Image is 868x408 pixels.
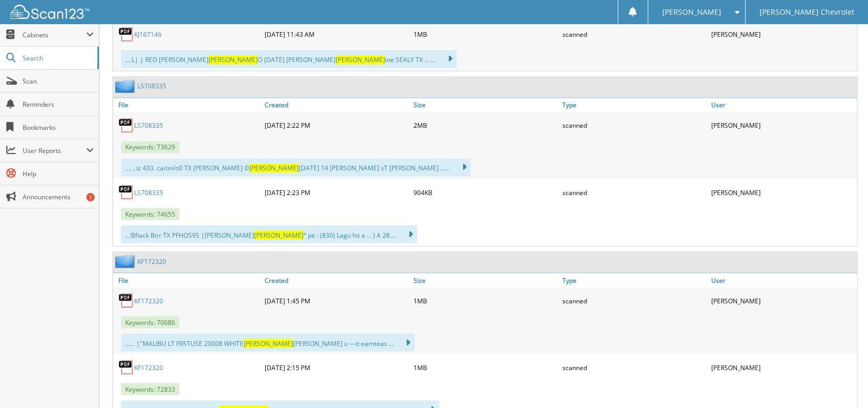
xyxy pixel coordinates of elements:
a: KF172320 [134,363,163,372]
img: PDF.png [118,26,134,42]
img: folder2.png [115,254,137,268]
div: [PERSON_NAME] [708,115,857,136]
span: Cabinets [23,30,86,39]
div: ...‘Bfiack Birr TX PFHOS9S |[PERSON_NAME] ° pe : (830) Lagu ho a ... ) A 28.... [121,225,417,243]
div: ...... |"MALIBU LT FRSTUSE 20008 WHITE [PERSON_NAME] u —it earnteas ... [121,333,415,351]
div: scanned [559,115,708,136]
span: [PERSON_NAME] [254,230,304,239]
span: [PERSON_NAME] [662,9,721,15]
div: [DATE] 11:43 AM [262,24,411,45]
div: 2MB [411,115,560,136]
a: LS708335 [134,188,163,197]
div: 1 [86,193,95,201]
a: File [113,273,262,287]
div: ... L| | RED [PERSON_NAME] O [DATE] [PERSON_NAME] ine SEALY TX ... ... [121,50,457,68]
div: 1MB [411,290,560,311]
span: [PERSON_NAME] [336,55,385,64]
span: Bookmarks [23,123,94,132]
img: PDF.png [118,184,134,200]
div: [PERSON_NAME] [708,290,857,311]
a: File [113,98,262,112]
div: [DATE] 2:23 PM [262,181,411,202]
span: Search [23,54,92,63]
div: [PERSON_NAME] [708,24,857,45]
a: Type [559,273,708,287]
span: Help [23,169,94,178]
span: [PERSON_NAME] Chevrolet [760,9,854,15]
span: Reminders [23,100,94,109]
img: PDF.png [118,359,134,375]
div: [DATE] 1:45 PM [262,290,411,311]
a: Created [262,98,411,112]
div: [PERSON_NAME] [708,356,857,378]
a: User [708,273,857,287]
div: .... , iz 433. ca/on/o0 TX [PERSON_NAME] © [DATE] 14 [PERSON_NAME] sT [PERSON_NAME] ...... [121,158,471,176]
a: KF172320 [137,257,166,266]
img: PDF.png [118,117,134,133]
div: 904KB [411,181,560,202]
span: [PERSON_NAME] [249,164,299,172]
span: User Reports [23,146,86,155]
a: User [708,98,857,112]
span: Keywords: 73629 [121,141,179,153]
div: scanned [559,24,708,45]
div: [DATE] 2:15 PM [262,356,411,378]
a: KF172320 [134,296,163,305]
span: Keywords: 74655 [121,208,179,220]
a: LS708335 [137,81,166,90]
div: scanned [559,181,708,202]
span: [PERSON_NAME] [244,339,293,348]
a: KJ167146 [134,30,162,39]
a: LS708335 [134,121,163,130]
span: Scan [23,77,94,86]
div: scanned [559,356,708,378]
div: 1MB [411,24,560,45]
iframe: Chat Widget [815,358,868,408]
span: Keywords: 72833 [121,383,179,395]
img: PDF.png [118,292,134,308]
div: [PERSON_NAME] [708,181,857,202]
div: [DATE] 2:22 PM [262,115,411,136]
span: Keywords: 70686 [121,316,179,328]
a: Size [411,98,560,112]
span: [PERSON_NAME] [208,55,258,64]
img: scan123-logo-white.svg [11,5,89,19]
a: Created [262,273,411,287]
a: Size [411,273,560,287]
a: Type [559,98,708,112]
img: folder2.png [115,79,137,93]
div: scanned [559,290,708,311]
div: 1MB [411,356,560,378]
span: Announcements [23,192,94,201]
